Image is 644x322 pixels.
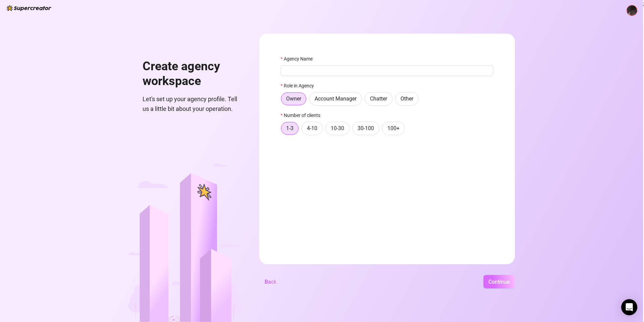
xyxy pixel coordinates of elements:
img: ACg8ocJoSVzErzL80xUEfNFVNDgLfLvLp61N3mqWBCSyE6wM5XETMOc=s96-c [627,5,637,15]
span: Chatter [370,95,387,102]
span: Continue [488,279,510,285]
img: logo [7,5,51,11]
span: 30-100 [358,125,374,131]
span: 1-3 [286,125,293,131]
label: Agency Name [281,55,317,63]
h1: Create agency workspace [143,59,243,88]
span: 100+ [387,125,399,131]
span: Other [400,95,413,102]
span: Back [265,279,276,285]
span: Account Manager [315,95,357,102]
span: Owner [286,95,301,102]
span: Let's set up your agency profile. Tell us a little bit about your operation. [143,94,243,114]
input: Agency Name [281,65,493,76]
span: 10-30 [331,125,344,131]
button: Back [259,275,282,288]
label: Number of clients [281,112,325,119]
button: Continue [483,275,515,288]
label: Role in Agency [281,82,318,89]
span: 4-10 [307,125,317,131]
div: Open Intercom Messenger [621,299,637,315]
